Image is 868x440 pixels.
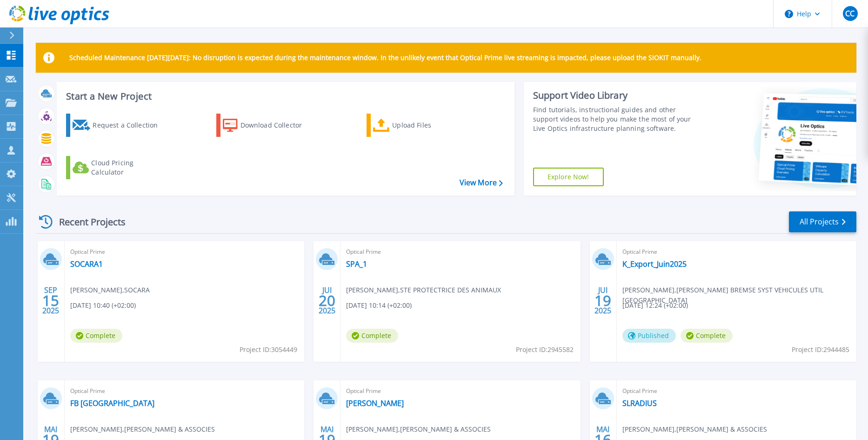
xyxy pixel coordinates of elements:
[346,424,491,434] span: [PERSON_NAME] , [PERSON_NAME] & ASSOCIES
[367,114,470,137] a: Upload Files
[70,247,299,257] span: Optical Prime
[42,297,59,305] span: 15
[346,259,367,269] a: SPA_1
[346,329,398,343] span: Complete
[66,114,170,137] a: Request a Collection
[845,10,855,17] span: CC
[66,91,502,102] h3: Start a New Project
[622,386,851,396] span: Optical Prime
[392,116,467,135] div: Upload Files
[460,178,503,187] a: View More
[533,168,604,186] a: Explore Now!
[346,399,404,408] a: [PERSON_NAME]
[622,300,688,311] span: [DATE] 12:24 (+02:00)
[533,105,702,133] div: Find tutorials, instructional guides and other support videos to help you make the most of your L...
[622,247,851,257] span: Optical Prime
[792,345,849,355] span: Project ID: 2944485
[622,399,657,408] a: SLRADIUS
[69,54,701,61] p: Scheduled Maintenance [DATE][DATE]: No disruption is expected during the maintenance window. In t...
[594,284,612,318] div: JUI 2025
[789,211,856,232] a: All Projects
[66,156,170,179] a: Cloud Pricing Calculator
[93,116,167,135] div: Request a Collection
[516,345,574,355] span: Project ID: 2945582
[216,114,320,137] a: Download Collector
[70,259,103,269] a: SOCARA1
[346,285,501,295] span: [PERSON_NAME] , STE PROTECTRICE DES ANIMAUX
[70,285,150,295] span: [PERSON_NAME] , SOCARA
[346,300,412,311] span: [DATE] 10:14 (+02:00)
[622,259,687,269] a: K_Export_Juin2025
[346,247,574,257] span: Optical Prime
[533,89,702,102] div: Support Video Library
[318,284,336,318] div: JUI 2025
[319,297,335,305] span: 20
[240,116,315,135] div: Download Collector
[681,329,733,343] span: Complete
[36,210,138,233] div: Recent Projects
[70,424,215,434] span: [PERSON_NAME] , [PERSON_NAME] & ASSOCIES
[622,424,767,434] span: [PERSON_NAME] , [PERSON_NAME] & ASSOCIES
[91,158,166,177] div: Cloud Pricing Calculator
[346,386,574,396] span: Optical Prime
[594,297,611,305] span: 19
[622,285,856,305] span: [PERSON_NAME] , [PERSON_NAME] BREMSE SYST VEHICULES UTIL [GEOGRAPHIC_DATA]
[70,386,299,396] span: Optical Prime
[240,345,297,355] span: Project ID: 3054449
[42,284,60,318] div: SEP 2025
[70,399,154,408] a: FB [GEOGRAPHIC_DATA]
[622,329,676,343] span: Published
[70,329,122,343] span: Complete
[70,300,136,311] span: [DATE] 10:40 (+02:00)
